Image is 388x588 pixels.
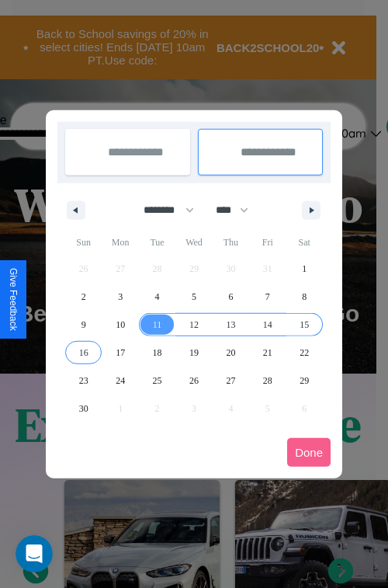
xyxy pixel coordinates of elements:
[192,283,196,311] span: 5
[175,367,212,395] button: 26
[65,230,102,255] span: Sun
[175,339,212,367] button: 19
[175,283,212,311] button: 5
[287,438,331,467] button: Done
[79,367,88,395] span: 23
[153,311,162,339] span: 11
[300,311,309,339] span: 15
[102,339,138,367] button: 17
[213,230,249,255] span: Thu
[189,311,199,339] span: 12
[153,367,162,395] span: 25
[102,367,138,395] button: 24
[300,339,309,367] span: 22
[175,230,212,255] span: Wed
[226,367,235,395] span: 27
[155,283,160,311] span: 4
[139,230,175,255] span: Tue
[226,311,235,339] span: 13
[81,283,86,311] span: 2
[8,268,19,331] div: Give Feedback
[118,283,123,311] span: 3
[249,367,286,395] button: 28
[139,311,175,339] button: 11
[65,367,102,395] button: 23
[116,311,125,339] span: 10
[65,283,102,311] button: 2
[102,283,138,311] button: 3
[213,311,249,339] button: 13
[263,311,272,339] span: 14
[286,230,323,255] span: Sat
[249,230,286,255] span: Fri
[286,255,323,283] button: 1
[65,311,102,339] button: 9
[213,367,249,395] button: 27
[139,339,175,367] button: 18
[102,311,138,339] button: 10
[139,283,175,311] button: 4
[102,230,138,255] span: Mon
[189,367,199,395] span: 26
[153,339,162,367] span: 18
[286,339,323,367] button: 22
[286,367,323,395] button: 29
[16,535,53,572] iframe: Intercom live chat
[249,339,286,367] button: 21
[286,283,323,311] button: 8
[65,395,102,423] button: 30
[79,395,88,423] span: 30
[139,367,175,395] button: 25
[79,339,88,367] span: 16
[286,311,323,339] button: 15
[116,339,125,367] span: 17
[213,339,249,367] button: 20
[189,339,199,367] span: 19
[249,311,286,339] button: 14
[228,283,233,311] span: 6
[302,283,307,311] span: 8
[302,255,307,283] span: 1
[263,339,272,367] span: 21
[226,339,235,367] span: 20
[213,283,249,311] button: 6
[65,339,102,367] button: 16
[263,367,272,395] span: 28
[300,367,309,395] span: 29
[81,311,86,339] span: 9
[116,367,125,395] span: 24
[265,283,270,311] span: 7
[175,311,212,339] button: 12
[249,283,286,311] button: 7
